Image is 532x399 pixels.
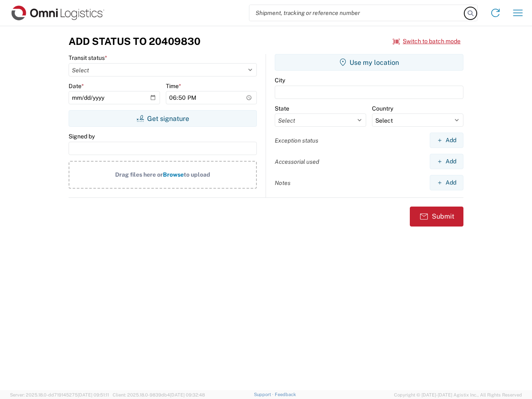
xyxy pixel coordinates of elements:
[115,171,163,178] span: Drag files here or
[254,392,275,397] a: Support
[69,133,95,140] label: Signed by
[166,82,181,90] label: Time
[410,207,463,227] button: Submit
[430,133,463,148] button: Add
[163,171,184,178] span: Browse
[170,392,205,397] span: [DATE] 09:32:48
[10,392,109,397] span: Server: 2025.18.0-dd719145275
[249,5,465,21] input: Shipment, tracking or reference number
[69,54,107,62] label: Transit status
[113,392,205,397] span: Client: 2025.18.0-9839db4
[430,154,463,169] button: Add
[78,392,109,397] span: [DATE] 09:51:11
[275,392,296,397] a: Feedback
[275,179,291,187] label: Notes
[394,391,522,399] span: Copyright © [DATE]-[DATE] Agistix Inc., All Rights Reserved
[69,82,84,90] label: Date
[275,105,289,112] label: State
[393,34,461,48] button: Switch to batch mode
[69,110,257,127] button: Get signature
[372,105,393,112] label: Country
[275,76,285,84] label: City
[275,54,463,71] button: Use my location
[275,137,318,144] label: Exception status
[430,175,463,190] button: Add
[69,35,200,47] h3: Add Status to 20409830
[275,158,319,165] label: Accessorial used
[184,171,210,178] span: to upload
